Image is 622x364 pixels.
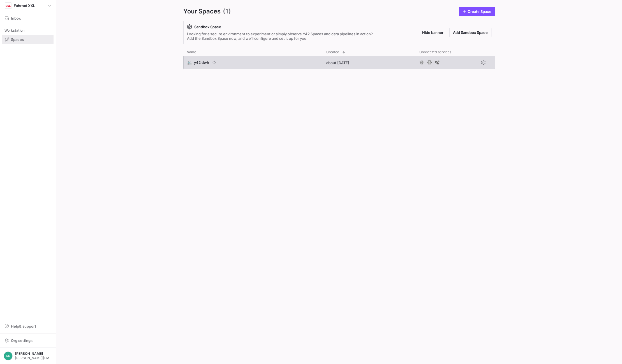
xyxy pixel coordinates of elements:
button: Hide banner [418,28,447,37]
button: Add Sandbox Space [449,28,491,37]
a: Create Space [459,7,495,16]
div: Press SPACE to select this row. [183,56,495,71]
a: Spaces [2,35,54,44]
div: Looking for a secure environment to experiment or simply observe Y42 Spaces and data pipelines in... [187,32,373,41]
span: Your Spaces [183,7,221,16]
span: Help & support [11,324,36,328]
span: Hide banner [422,30,443,35]
a: Org settings [2,339,54,343]
span: Sandbox Space [194,25,221,29]
span: Inbox [11,16,21,20]
span: Create Space [468,9,491,14]
button: Org settings [2,336,54,345]
span: 🚲 [187,60,192,65]
span: Connected services [419,50,451,54]
span: (1) [223,7,231,16]
div: Workstation [2,26,54,35]
span: Org settings [11,338,33,343]
span: about [DATE] [326,60,349,65]
span: Name [187,50,196,54]
button: NK[PERSON_NAME][PERSON_NAME][EMAIL_ADDRESS][PERSON_NAME][DOMAIN_NAME] [2,350,54,362]
span: [PERSON_NAME][EMAIL_ADDRESS][PERSON_NAME][DOMAIN_NAME] [15,356,52,360]
span: [PERSON_NAME] [15,352,52,356]
button: Help& support [2,321,54,331]
span: Created [326,50,339,54]
span: y42 dwh [194,60,209,65]
img: https://storage.googleapis.com/y42-prod-data-exchange/images/oGOSqxDdlQtxIPYJfiHrUWhjI5fT83rRj0ID... [5,3,11,8]
span: Add Sandbox Space [453,30,488,35]
button: Inbox [2,13,54,23]
span: Spaces [11,37,24,42]
div: NK [4,351,13,360]
span: Fahrrad XXL [14,3,35,8]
